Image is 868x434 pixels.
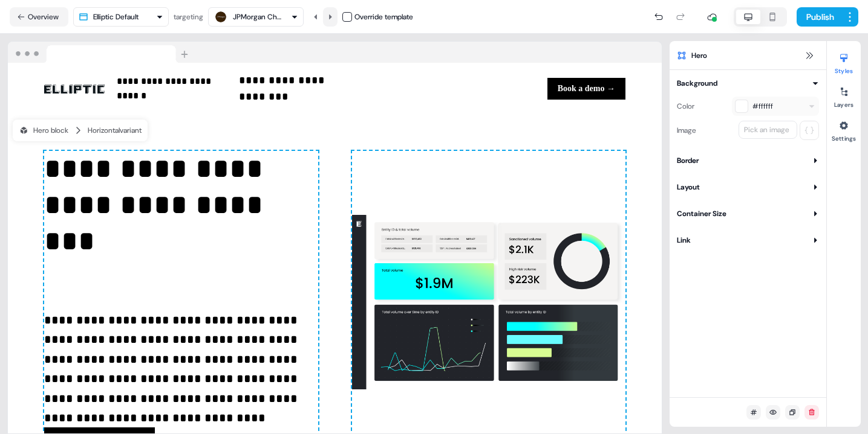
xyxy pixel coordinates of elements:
[44,85,105,94] img: Image
[208,7,304,27] button: JPMorgan Chase & Co.
[677,234,819,246] button: Link
[677,181,819,193] button: Layout
[354,11,413,23] div: Override template
[742,124,792,136] div: Pick an image
[691,49,707,62] span: Hero
[677,181,700,193] div: Layout
[677,121,696,140] div: Image
[677,155,699,167] div: Border
[677,208,819,220] button: Container Size
[233,11,281,23] div: JPMorgan Chase & Co.
[677,208,726,220] div: Container Size
[10,7,68,27] button: Overview
[677,234,691,246] div: Link
[677,155,819,167] button: Border
[739,121,797,139] button: Pick an image
[677,77,717,89] div: Background
[827,48,861,75] button: Styles
[8,42,194,63] img: Browser topbar
[677,77,819,89] button: Background
[797,7,841,27] button: Publish
[677,97,694,116] div: Color
[358,78,625,100] div: Book a demo →
[174,11,203,23] div: targeting
[732,97,819,116] button: #ffffff
[88,124,142,136] div: Horizontal variant
[19,124,68,136] div: Hero block
[827,82,861,109] button: Layers
[827,116,861,142] button: Settings
[547,78,625,100] button: Book a demo →
[752,100,773,112] span: #ffffff
[93,11,139,23] div: Elliptic Default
